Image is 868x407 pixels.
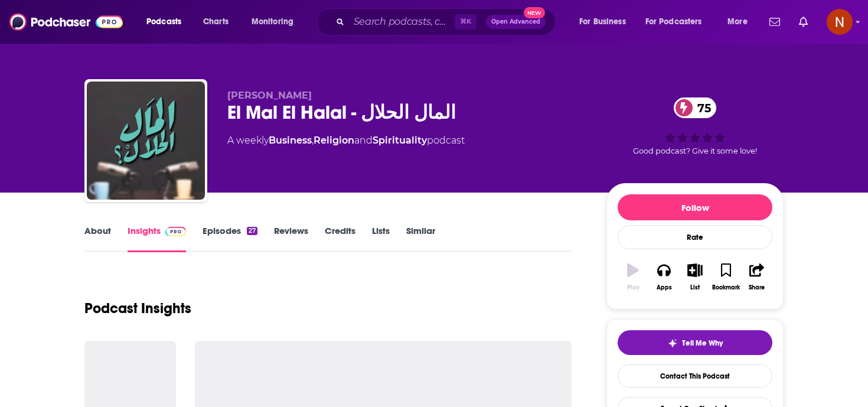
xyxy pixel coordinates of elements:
[84,225,111,252] a: About
[269,135,312,146] a: Business
[243,12,309,31] button: open menu
[325,225,355,252] a: Credits
[794,12,812,32] a: Show notifications dropdown
[146,14,181,30] span: Podcasts
[203,14,229,30] span: Charts
[719,12,762,31] button: open menu
[227,134,465,148] div: A weekly podcast
[579,14,626,30] span: For Business
[710,256,741,298] button: Bookmark
[406,225,435,252] a: Similar
[618,364,772,388] a: Contact This Podcast
[252,14,293,30] span: Monitoring
[165,227,186,236] img: Podchaser Pro
[524,7,545,18] span: New
[618,256,648,298] button: Play
[648,256,679,298] button: Apps
[571,12,641,31] button: open menu
[690,284,700,291] div: List
[657,284,672,291] div: Apps
[486,15,546,29] button: Open AdvancedNew
[227,90,312,101] span: [PERSON_NAME]
[195,12,236,31] a: Charts
[645,14,702,30] span: For Podcasters
[712,284,740,291] div: Bookmark
[627,284,639,291] div: Play
[84,299,191,317] h1: Podcast Insights
[680,256,710,298] button: List
[749,284,765,291] div: Share
[274,225,308,252] a: Reviews
[618,225,772,249] div: Rate
[765,12,785,32] a: Show notifications dropdown
[827,9,853,35] button: Show profile menu
[455,14,477,30] span: ⌘ K
[312,135,314,146] span: ,
[727,14,748,30] span: More
[328,8,567,35] div: Search podcasts, credits, & more...
[618,330,772,355] button: tell me why sparkleTell Me Why
[827,9,853,35] img: User Profile
[203,225,257,252] a: Episodes27
[668,338,677,348] img: tell me why sparkle
[633,146,757,155] span: Good podcast? Give it some love!
[491,19,540,25] span: Open Advanced
[373,135,427,146] a: Spirituality
[827,9,853,35] span: Logged in as AdelNBM
[686,97,717,118] span: 75
[314,135,354,146] a: Religion
[138,12,197,31] button: open menu
[372,225,390,252] a: Lists
[742,256,772,298] button: Share
[606,90,784,163] div: 75Good podcast? Give it some love!
[9,11,123,33] img: Podchaser - Follow, Share and Rate Podcasts
[128,225,186,252] a: InsightsPodchaser Pro
[674,97,717,118] a: 75
[618,194,772,220] button: Follow
[682,338,723,348] span: Tell Me Why
[354,135,373,146] span: and
[638,12,719,31] button: open menu
[349,12,455,31] input: Search podcasts, credits, & more...
[247,227,257,235] div: 27
[87,82,205,200] img: El Mal El Halal - المال الحلال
